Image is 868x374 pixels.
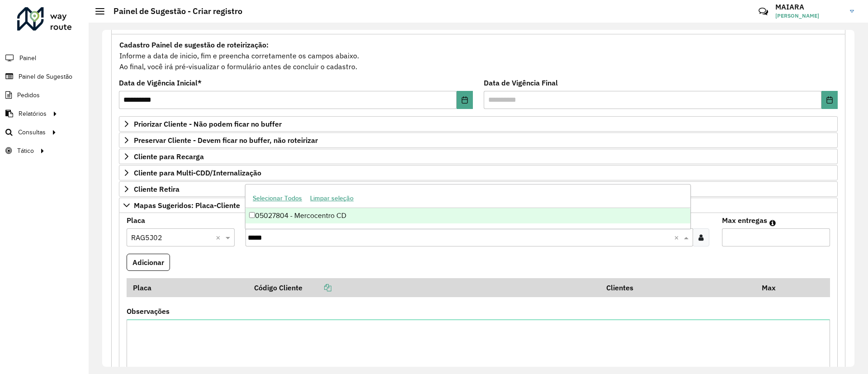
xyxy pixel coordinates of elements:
span: Pedidos [17,90,40,100]
button: Choose Date [821,91,838,109]
a: Preservar Cliente - Devem ficar no buffer, não roteirizar [119,133,838,148]
th: Placa [127,278,248,297]
span: Priorizar Cliente - Não podem ficar no buffer [134,120,282,128]
label: Data de Vigência Final [484,77,558,88]
h3: MAIARA [775,3,843,11]
span: Preservar Cliente - Devem ficar no buffer, não roteirizar [134,137,318,144]
span: Cliente para Recarga [134,153,204,160]
label: Max entregas [722,215,767,226]
th: Max [755,278,792,297]
span: [PERSON_NAME] [775,12,843,20]
th: Código Cliente [248,278,600,297]
button: Adicionar [127,254,170,271]
button: Limpar seleção [306,191,358,205]
label: Observações [127,306,170,317]
span: Clear all [216,232,223,243]
span: Clear all [674,232,682,243]
span: Painel [19,53,36,63]
span: Cliente Retira [134,185,179,193]
ng-dropdown-panel: Options list [245,184,690,229]
a: Copiar [302,283,331,292]
a: Mapas Sugeridos: Placa-Cliente [119,198,838,213]
a: Contato Rápido [754,2,773,21]
button: Choose Date [457,91,473,109]
h2: Painel de Sugestão - Criar registro [104,6,242,16]
span: Consultas [18,128,46,137]
a: Cliente para Multi-CDD/Internalização [119,165,838,180]
em: Máximo de clientes que serão colocados na mesma rota com os clientes informados [769,219,776,227]
button: Selecionar Todos [249,191,306,205]
a: Priorizar Cliente - Não podem ficar no buffer [119,116,838,132]
a: Cliente Retira [119,181,838,197]
span: Painel de Sugestão [19,72,72,81]
span: Cliente para Multi-CDD/Internalização [134,169,261,176]
label: Data de Vigência Inicial [119,77,202,88]
div: Informe a data de inicio, fim e preencha corretamente os campos abaixo. Ao final, você irá pré-vi... [119,39,838,72]
span: Relatórios [19,109,47,118]
span: Tático [17,146,34,156]
strong: Cadastro Painel de sugestão de roteirização: [119,40,269,49]
label: Placa [127,215,145,226]
span: Mapas Sugeridos: Placa-Cliente [134,202,240,209]
div: 05027804 - Mercocentro CD [245,208,690,223]
th: Clientes [600,278,755,297]
a: Cliente para Recarga [119,149,838,164]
